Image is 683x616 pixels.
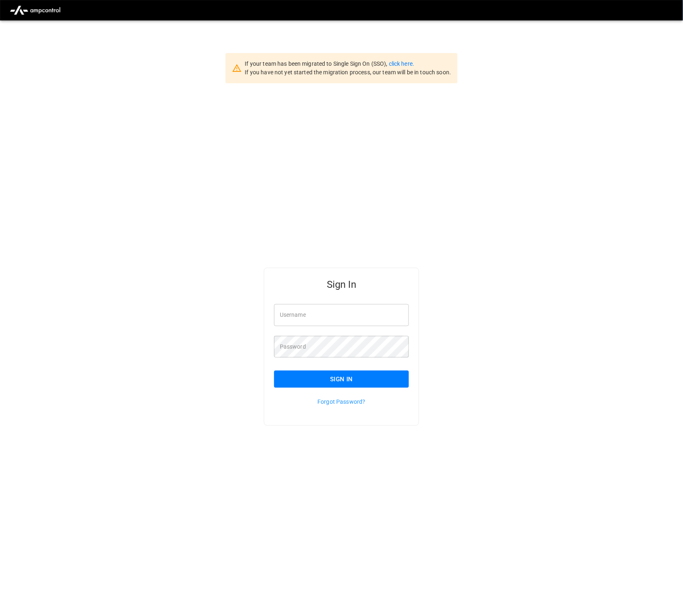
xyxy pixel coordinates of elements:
[274,278,409,291] h5: Sign In
[7,2,64,18] img: ampcontrol.io logo
[274,398,409,406] p: Forgot Password?
[389,60,414,67] a: click here.
[245,69,451,76] span: If you have not yet started the migration process, our team will be in touch soon.
[245,60,389,67] span: If your team has been migrated to Single Sign On (SSO),
[274,371,409,388] button: Sign In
